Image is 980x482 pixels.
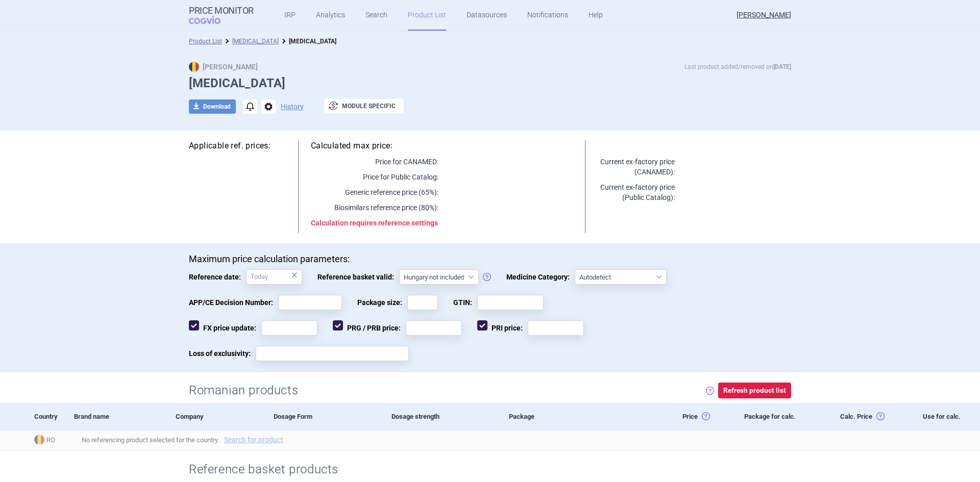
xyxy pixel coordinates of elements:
a: Product List [189,38,222,45]
button: Download [189,99,236,114]
span: Reference basket valid: [317,269,399,285]
li: Eliquis [279,36,336,46]
a: Search for product [224,436,283,443]
input: PRI price: [528,320,584,336]
span: Medicine Category: [506,269,575,285]
strong: Calculation requires reference settings [311,219,438,227]
h5: Applicable ref. prices: [189,140,285,151]
input: Loss of exclusivity: [256,346,409,361]
span: RO [27,434,66,446]
input: Package size: [407,295,438,310]
button: Refresh product list [718,383,791,398]
p: Current ex-factory price ( Public Catalog ): [598,182,675,202]
strong: [PERSON_NAME] [189,63,258,71]
strong: Price Monitor [189,6,254,16]
span: COGVIO [189,16,235,24]
h2: Romanian products [189,382,298,399]
p: Biosimilars reference price (80%): [311,202,438,213]
p: Price for Public Catalog : [311,172,438,182]
div: Dosage Form [266,403,383,430]
span: No referencing product selected for the country. [74,434,980,446]
div: Price [619,403,737,430]
input: PRG / PRB price: [406,320,462,336]
span: FX price update: [189,320,261,336]
p: Last product added/removed on [684,62,791,72]
select: Reference basket valid: [399,269,479,285]
div: Calc. Price [815,403,897,430]
span: PRI price: [477,320,528,336]
input: GTIN: [477,295,544,310]
img: Romania [34,435,44,445]
h5: Calculated max price: [311,140,573,151]
input: Reference date:× [246,269,302,285]
input: FX price update: [261,320,317,336]
button: Module specific [324,99,404,113]
button: History [281,103,304,110]
img: RO [189,62,199,72]
li: Product List [189,36,222,46]
span: GTIN: [453,295,477,310]
p: Maximum price calculation parameters: [189,253,791,265]
div: Dosage strength [384,403,501,430]
li: Eliquis [222,36,279,46]
span: APP/CE Decision Number: [189,295,278,310]
strong: [DATE] [773,63,791,70]
span: Reference date: [189,269,246,285]
div: Use for calc. [897,403,966,430]
span: Package size: [357,295,407,310]
div: Package [501,403,619,430]
div: Company [168,403,266,430]
span: PRG / PRB price: [333,320,406,336]
p: Current ex-factory price ( CANAMED ): [598,157,675,177]
a: [MEDICAL_DATA] [232,38,279,45]
h1: [MEDICAL_DATA] [189,76,791,91]
div: Country [27,403,66,430]
div: Package for calc. [737,403,815,430]
div: × [291,269,298,281]
span: Loss of exclusivity: [189,346,256,361]
p: Price for CANAMED : [311,157,438,167]
p: Generic reference price (65%): [311,187,438,197]
div: Brand name [66,403,168,430]
h2: Reference basket products [189,461,347,478]
input: APP/CE Decision Number: [278,295,342,310]
a: Price MonitorCOGVIO [189,6,254,25]
strong: [MEDICAL_DATA] [289,38,336,45]
select: Medicine Category: [575,269,667,285]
